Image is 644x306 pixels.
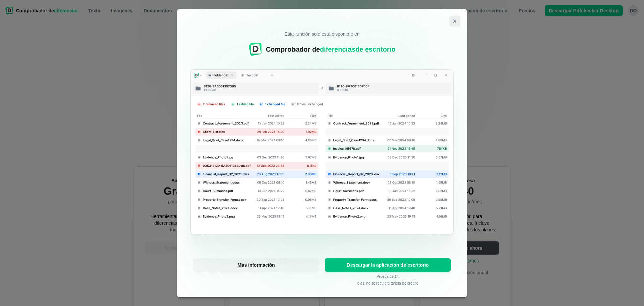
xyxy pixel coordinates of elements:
[347,262,429,268] font: Descargar la aplicación de escritorio
[249,43,262,56] img: Logotipo de Diffchecker
[191,70,453,234] img: Captura de pantalla de la interfaz de Diffchecker
[320,46,356,53] font: diferencias
[237,262,275,268] font: Más información
[266,46,320,53] font: Comprobador de
[355,46,395,53] font: de escritorio
[193,258,319,272] a: Más información
[325,258,451,272] a: Descargar la aplicación de escritorio
[357,281,418,285] font: días, no se requiere tarjeta de crédito
[449,16,460,27] button: Cerrar modal
[284,31,359,37] font: Esta función solo está disponible en
[377,274,399,278] font: Prueba de 14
